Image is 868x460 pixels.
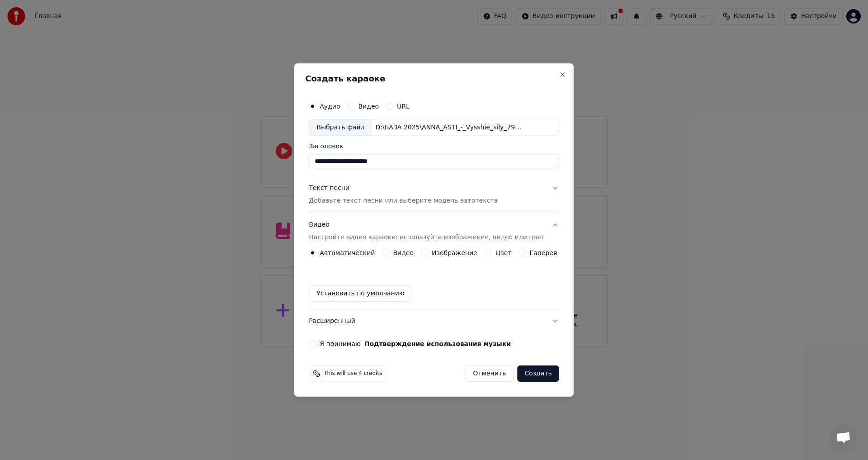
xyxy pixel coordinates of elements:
h2: Создать караоке [305,75,562,83]
div: Выбрать файл [309,119,372,136]
button: Я принимаю [364,341,511,347]
label: Видео [358,103,379,109]
label: Я принимаю [320,341,511,347]
button: Текст песниДобавьте текст песни или выберите модель автотекста [309,177,559,213]
div: ВидеоНастройте видео караоке: используйте изображение, видео или цвет [309,249,559,309]
label: Заголовок [309,143,559,150]
label: Автоматический [320,250,375,256]
button: Расширенный [309,309,559,333]
label: Видео [393,250,414,256]
label: Изображение [432,250,477,256]
div: Текст песни [309,184,349,193]
p: Добавьте текст песни или выберите модель автотекста [309,197,498,206]
label: Галерея [530,250,557,256]
button: Установить по умолчанию [309,285,412,302]
div: D:\БАЗА 2025\ANNA_ASTI_-_Vysshie_sily_79191818.mp3 [372,123,525,132]
div: Видео [309,221,544,242]
button: ВидеоНастройте видео караоке: используйте изображение, видео или цвет [309,213,559,250]
button: Создать [517,365,559,382]
span: This will use 4 credits [324,370,382,377]
label: Аудио [320,103,340,109]
label: URL [397,103,410,109]
button: Отменить [465,365,514,382]
label: Цвет [495,250,512,256]
p: Настройте видео караоке: используйте изображение, видео или цвет [309,233,544,242]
